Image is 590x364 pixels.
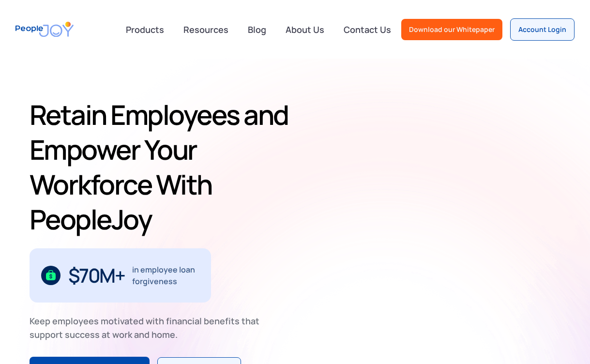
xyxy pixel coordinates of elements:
[15,15,74,43] a: home
[510,18,575,41] a: Account Login
[120,20,170,39] div: Products
[30,314,268,341] div: Keep employees motivated with financial benefits that support success at work and home.
[30,248,211,303] div: 1 / 3
[338,19,397,40] a: Contact Us
[68,268,125,283] div: $70M+
[242,19,272,40] a: Blog
[132,264,199,287] div: in employee loan forgiveness
[518,25,566,34] div: Account Login
[178,19,234,40] a: Resources
[30,97,298,237] h1: Retain Employees and Empower Your Workforce With PeopleJoy
[280,19,330,40] a: About Us
[409,25,495,34] div: Download our Whitepaper
[401,19,502,40] a: Download our Whitepaper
